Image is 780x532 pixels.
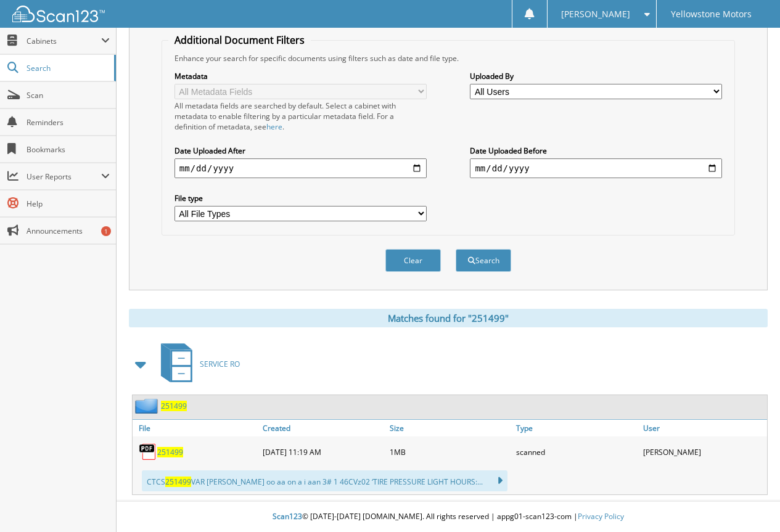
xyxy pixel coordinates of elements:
[640,420,767,436] a: User
[129,309,768,327] div: Matches found for "251499"
[470,145,722,156] label: Date Uploaded Before
[27,198,110,209] span: Help
[513,420,640,436] a: Type
[117,502,780,532] div: © [DATE]-[DATE] [DOMAIN_NAME]. All rights reserved | appg01-scan123-com |
[273,511,302,522] span: Scan123
[266,121,282,132] a: here
[260,420,387,436] a: Created
[718,473,780,532] iframe: Chat Widget
[135,398,161,414] img: folder2.png
[470,158,722,178] input: end
[385,249,441,272] button: Clear
[168,33,311,47] legend: Additional Document Filters
[174,158,427,178] input: start
[456,249,511,272] button: Search
[157,447,183,457] a: 251499
[27,36,101,46] span: Cabinets
[27,90,110,100] span: Scan
[12,6,105,22] img: scan123-logo-white.svg
[27,117,110,128] span: Reminders
[27,144,110,155] span: Bookmarks
[174,71,427,81] label: Metadata
[671,10,752,18] span: Yellowstone Motors
[260,440,387,464] div: [DATE] 11:19 AM
[161,401,187,411] a: 251499
[101,226,111,236] div: 1
[27,171,101,182] span: User Reports
[133,420,260,436] a: File
[27,63,108,73] span: Search
[174,145,427,156] label: Date Uploaded After
[142,470,507,491] div: CTCS VAR [PERSON_NAME] oo aa on a i aan 3# 1 46CVz02 ‘TIRE PRESSURE LIGHT HOURS:...
[139,443,157,461] img: PDF.png
[387,440,514,464] div: 1MB
[640,440,767,464] div: [PERSON_NAME]
[387,420,514,436] a: Size
[470,71,722,81] label: Uploaded By
[200,359,240,369] span: SERVICE RO
[27,226,110,236] span: Announcements
[513,440,640,464] div: scanned
[174,193,427,203] label: File type
[174,100,427,132] div: All metadata fields are searched by default. Select a cabinet with metadata to enable filtering b...
[168,53,728,63] div: Enhance your search for specific documents using filters such as date and file type.
[578,511,624,522] a: Privacy Policy
[165,477,191,487] span: 251499
[561,10,630,18] span: [PERSON_NAME]
[154,340,240,388] a: SERVICE RO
